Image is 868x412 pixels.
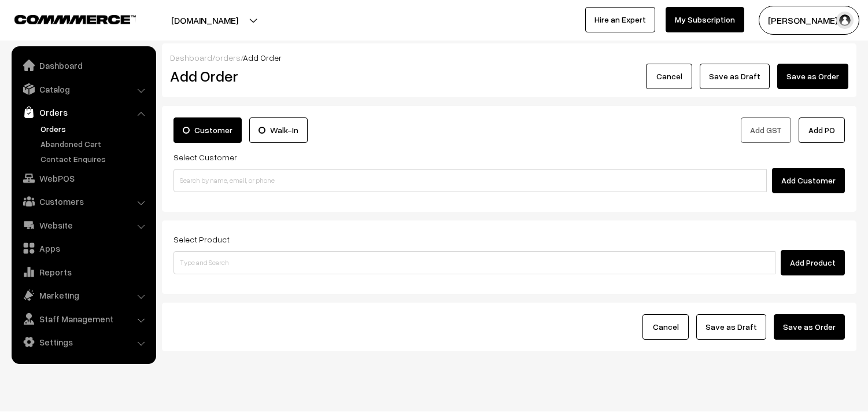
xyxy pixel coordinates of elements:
a: COMMMERCE [14,12,116,25]
button: Save as Draft [700,64,770,89]
label: Walk-In [249,117,308,143]
button: Add PO [799,117,845,143]
input: Search by name, email, or phone [173,169,767,192]
a: Orders [14,102,152,123]
a: Marketing [14,285,152,306]
a: Dashboard [170,53,212,62]
a: Catalog [14,79,152,100]
label: Select Product [173,233,230,245]
button: [DOMAIN_NAME] [131,6,279,35]
a: Staff Management [14,308,152,329]
a: Apps [14,238,152,259]
div: / / [170,51,848,64]
input: Type and Search [173,251,775,274]
a: Dashboard [14,55,152,76]
button: Add GST [741,117,791,143]
img: COMMMERCE [14,15,136,24]
a: Settings [14,332,152,352]
a: Website [14,215,152,236]
button: Save as Draft [696,314,766,340]
button: Cancel [646,64,692,89]
a: Orders [38,123,152,135]
label: Customer [173,117,242,143]
button: Add Product [781,250,845,275]
img: user [836,12,854,29]
button: Save as Order [774,314,845,340]
button: Save as Order [777,64,848,89]
a: orders [215,53,241,62]
a: Reports [14,262,152,282]
a: My Subscription [666,7,744,32]
a: WebPOS [14,168,152,189]
a: Contact Enquires [38,153,152,165]
span: Add Order [243,53,282,62]
button: Add Customer [772,168,845,193]
label: Select Customer [173,151,237,163]
a: Hire an Expert [585,7,655,32]
a: Customers [14,191,152,212]
h2: Add Order [170,67,385,85]
button: [PERSON_NAME] s… [759,6,859,35]
a: Abandoned Cart [38,138,152,150]
button: Cancel [642,314,689,340]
